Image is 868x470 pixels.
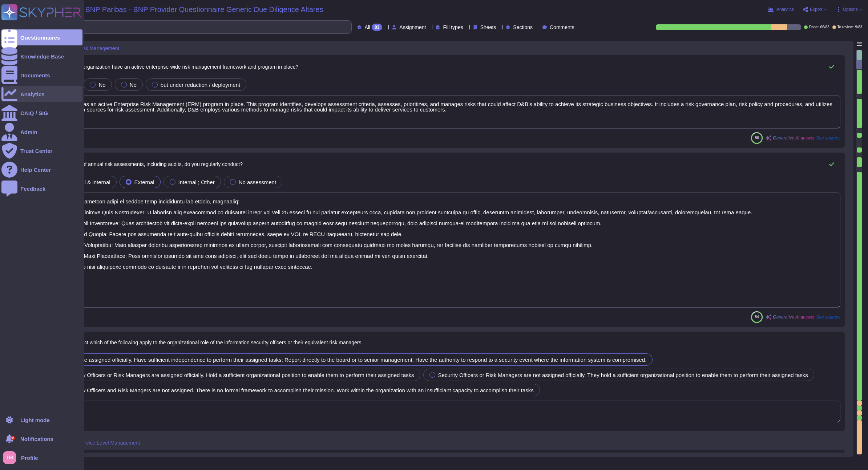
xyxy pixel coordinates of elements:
[513,25,533,30] span: Sections
[438,372,808,378] span: Security Officers or Risk Managers are not assigned officially. They hold a sufficient organizati...
[78,46,120,51] span: Risk Management
[820,25,829,29] span: 66 / 83
[755,136,759,140] span: 86
[20,167,51,173] div: Help Center
[1,105,82,121] a: CAIQ / SIG
[20,129,37,135] div: Admin
[1,67,82,83] a: Documents
[239,179,276,185] span: No assessment
[20,148,52,154] div: Trust Center
[843,7,858,12] span: Options
[1,450,21,466] button: user
[399,25,426,30] span: Assignment
[20,417,50,423] div: Light mode
[20,92,45,97] div: Analytics
[837,25,854,29] span: To review:
[773,315,815,319] span: Generative AI answer
[58,64,298,70] span: Does your organization have an active enterprise-wide risk management framework and program in pl...
[1,181,82,196] a: Feedback
[20,54,64,59] div: Knowledge Base
[58,161,243,167] span: What type of annual risk assessments, including audits, do you regularly conduct?
[443,25,463,30] span: Fill types
[20,35,60,40] div: Questionnaires
[66,357,646,363] span: They are assigned officially. Have sufficient independence to perform their assigned tasks; Repor...
[1,143,82,159] a: Trust Center
[816,315,840,319] span: See sources
[134,179,154,185] span: External
[755,315,759,319] span: 84
[1,29,82,45] a: Questionnaires
[20,73,50,78] div: Documents
[855,25,862,29] span: 9 / 83
[364,25,370,30] span: All
[768,7,794,12] button: Analytics
[773,136,815,140] span: Generative AI answer
[49,95,840,129] textarea: Yes, D&B has an active Enterprise Risk Management (ERM) program in place. This program identifies...
[20,110,48,116] div: CAIQ / SIG
[66,179,110,185] span: External & internal
[58,340,363,345] span: Please select which of the following apply to the organizational role of the information security...
[1,124,82,140] a: Admin
[810,7,823,12] span: Export
[809,25,819,29] span: Done:
[1,162,82,178] a: Help Center
[66,372,414,378] span: Security Officers or Risk Managers are assigned officially. Hold a sufficient organizational posi...
[178,179,215,185] span: Internal ; Other
[1,48,82,64] a: Knowledge Base
[78,440,140,445] span: Service Level Management
[85,6,323,13] span: BNP Paribas - BNP Provider Questionnaire Generic Due Diligence Altares
[66,387,534,393] span: Security Officers and Risk Mangers are not assigned. There is no formal framework to accomplish t...
[20,186,45,191] div: Feedback
[480,25,496,30] span: Sheets
[776,7,794,12] span: Analytics
[98,82,105,88] span: No
[20,436,53,442] span: Notifications
[550,25,574,30] span: Comments
[29,21,351,33] input: Search by keywords
[816,136,840,140] span: See sources
[161,82,240,88] span: but under redaction / deployment
[49,193,840,308] textarea: L&I dolorsit ametcon adipi el seddoe temp incididuntu lab etdolo, magnaaliq: 8. Enimadminimve Qui...
[372,24,382,31] div: 83
[3,451,16,464] img: user
[130,82,137,88] span: No
[21,455,38,461] span: Profile
[1,86,82,102] a: Analytics
[11,436,15,440] div: 9+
